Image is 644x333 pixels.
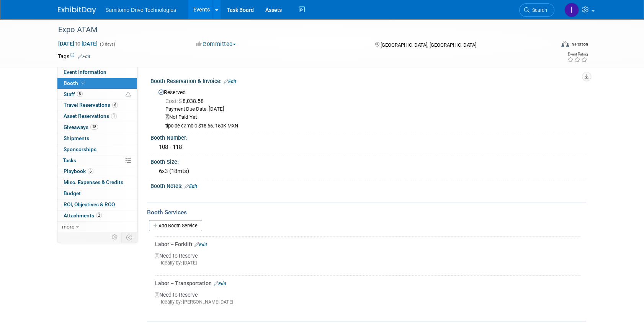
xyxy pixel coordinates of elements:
span: Travel Reservations [64,102,118,108]
a: Edit [214,281,226,286]
div: Need to Reserve [155,287,580,312]
span: 8,038.58 [165,98,207,104]
div: Booth Size: [150,156,586,166]
a: Staff8 [57,89,137,100]
a: Edit [78,54,90,59]
span: 8 [77,91,83,97]
div: tipo de cambio $18.66. 150K MXN [165,123,580,129]
span: Giveaways [64,124,98,130]
div: In-Person [570,41,588,47]
a: Budget [57,188,137,199]
span: more [62,224,74,230]
a: Edit [224,79,236,84]
a: Edit [195,242,207,247]
span: Playbook [64,168,93,174]
div: Payment Due Date: [DATE] [165,106,580,113]
td: Toggle Event Tabs [122,232,137,242]
td: Tags [58,52,90,60]
div: Booth Number: [150,132,586,142]
div: Reserved [156,87,580,129]
div: Event Rating [567,52,588,56]
a: Event Information [57,67,137,78]
i: Booth reservation complete [82,81,85,85]
span: Attachments [64,212,102,219]
span: Budget [64,190,81,196]
span: 18 [90,124,98,130]
div: Ideally by: [PERSON_NAME][DATE] [155,299,580,305]
div: Not Paid Yet [165,114,580,121]
span: 2 [96,212,102,218]
span: Shipments [64,135,89,141]
div: Labor – Transportation [155,279,580,287]
a: Search [519,3,554,17]
span: Tasks [63,157,76,163]
a: Asset Reservations1 [57,111,137,122]
button: Committed [193,40,239,48]
span: [GEOGRAPHIC_DATA], [GEOGRAPHIC_DATA] [380,42,476,48]
td: Personalize Event Tab Strip [108,232,122,242]
a: Tasks [57,155,137,166]
img: Iram Rincón [564,3,579,17]
span: 6 [88,168,93,174]
div: 108 - 118 [156,141,580,153]
div: Booth Notes: [150,180,586,190]
div: Booth Reservation & Invoice: [150,75,586,85]
a: ROI, Objectives & ROO [57,199,137,210]
div: 6x3 (18mts) [156,165,580,177]
div: Event Format [509,40,588,51]
a: Booth [57,78,137,89]
span: (3 days) [99,42,115,47]
a: Shipments [57,133,137,144]
span: Sumitomo Drive Technologies [105,7,176,13]
span: Asset Reservations [64,113,117,119]
span: Event Information [64,69,106,75]
span: Misc. Expenses & Credits [64,179,123,185]
div: Expo ATAM [56,23,543,37]
span: to [74,41,82,47]
img: Format-Inperson.png [561,41,569,47]
a: Misc. Expenses & Credits [57,177,137,188]
span: Search [530,7,547,13]
img: ExhibitDay [58,7,96,14]
div: Need to Reserve [155,248,580,273]
span: Booth [64,80,87,86]
span: 6 [112,102,118,108]
a: Add Booth Service [149,220,202,231]
a: more [57,222,137,232]
span: Sponsorships [64,146,96,152]
a: Giveaways18 [57,122,137,133]
span: Staff [64,91,83,97]
div: Labor – Forklift [155,240,580,248]
span: [DATE] [DATE] [58,40,98,47]
span: 1 [111,113,117,119]
a: Playbook6 [57,166,137,177]
div: Ideally by: [DATE] [155,260,580,266]
span: Potential Scheduling Conflict -- at least one attendee is tagged in another overlapping event. [126,91,131,98]
a: Edit [185,184,197,189]
a: Attachments2 [57,211,137,221]
a: Sponsorships [57,144,137,155]
span: ROI, Objectives & ROO [64,201,115,207]
a: Travel Reservations6 [57,100,137,111]
div: Booth Services [147,208,586,217]
span: Cost: $ [165,98,183,104]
